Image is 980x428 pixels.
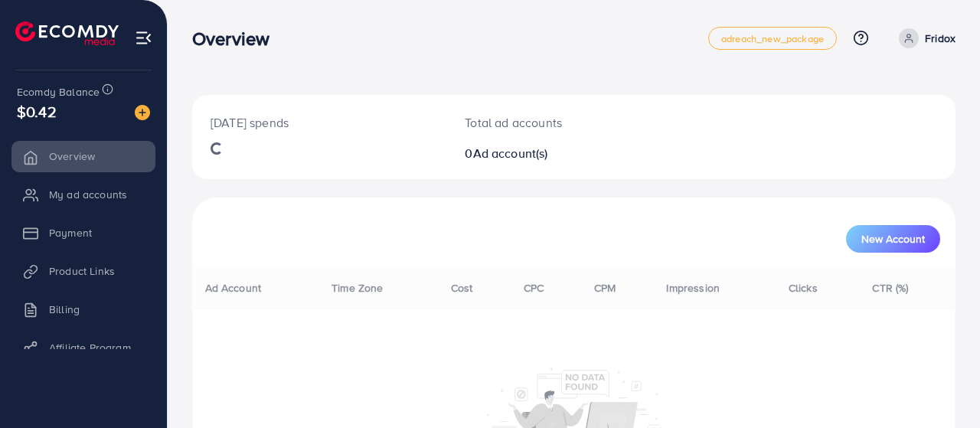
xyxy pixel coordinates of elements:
span: Ad account(s) [473,145,548,162]
button: New Account [846,225,940,253]
img: logo [15,21,119,45]
h2: 0 [465,146,619,161]
a: adreach_new_package [708,27,837,50]
p: Fridox [925,29,955,47]
span: adreach_new_package [721,34,824,44]
p: [DATE] spends [211,113,428,132]
span: New Account [861,234,925,244]
img: image [135,105,150,120]
span: $0.42 [17,100,57,123]
img: menu [135,29,152,47]
a: Fridox [893,28,955,48]
p: Total ad accounts [465,113,619,132]
h3: Overview [192,28,282,50]
span: Ecomdy Balance [17,84,100,100]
